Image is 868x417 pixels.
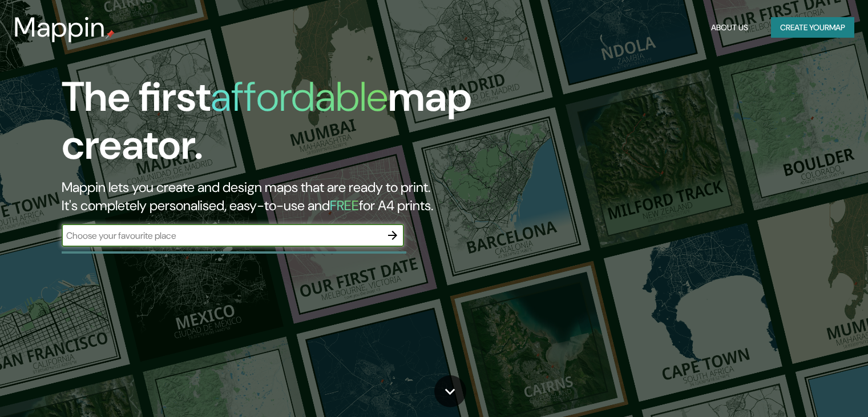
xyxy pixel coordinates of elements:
h3: Mappin [14,11,106,43]
input: Choose your favourite place [62,229,381,242]
img: mappin-pin [106,30,115,39]
h5: FREE [330,197,359,214]
button: Create yourmap [771,17,854,38]
h1: affordable [211,70,388,123]
button: About Us [706,17,753,38]
h1: The first map creator. [62,73,496,178]
h2: Mappin lets you create and design maps that are ready to print. It's completely personalised, eas... [62,178,496,215]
